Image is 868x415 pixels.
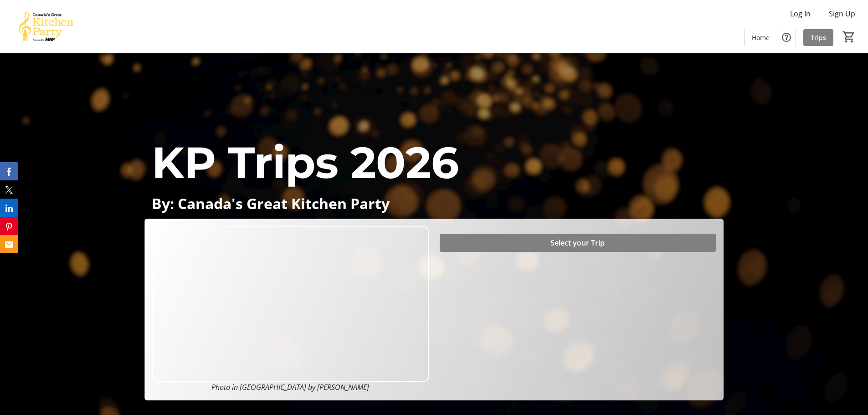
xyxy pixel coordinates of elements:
span: KP Trips 2026 [152,136,459,189]
span: Home [752,33,770,42]
button: Select your Trip [440,234,716,252]
a: Home [745,29,777,46]
a: Trips [803,29,833,46]
button: Help [777,28,796,46]
span: Trips [811,33,826,42]
span: Log In [790,8,811,19]
span: Sign Up [829,8,855,19]
img: Canada’s Great Kitchen Party's Logo [5,4,87,49]
button: Sign Up [822,6,863,21]
button: Cart [841,29,857,45]
img: Campaign CTA Media Photo [152,226,428,382]
p: By: Canada's Great Kitchen Party [152,195,716,211]
button: Log In [783,6,818,21]
em: Photo in [GEOGRAPHIC_DATA] by [PERSON_NAME] [211,382,369,392]
span: Select your Trip [550,237,605,248]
